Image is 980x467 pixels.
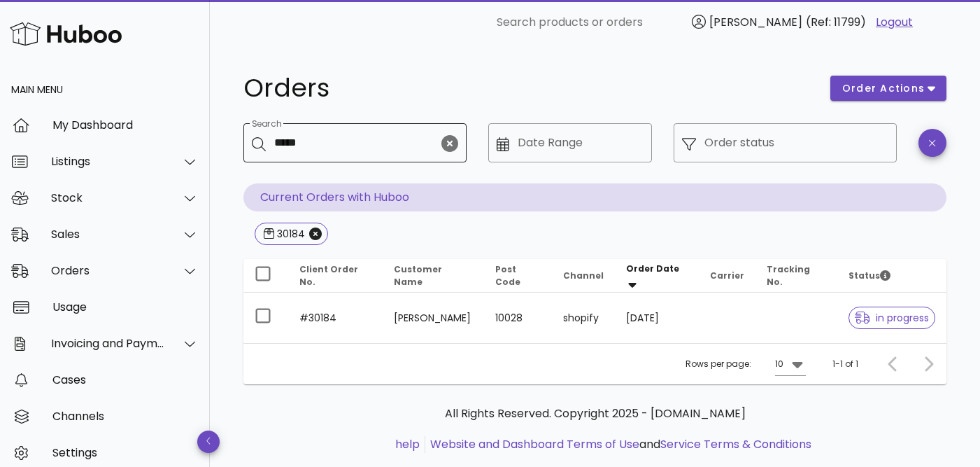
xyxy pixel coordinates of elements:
th: Status [837,259,946,293]
div: Listings [51,155,165,168]
td: [PERSON_NAME] [383,293,484,343]
td: #30184 [288,293,383,343]
div: Channels [52,410,199,423]
a: Website and Dashboard Terms of Use [430,436,639,452]
span: (Ref: 11799) [806,14,866,30]
a: Logout [876,14,913,31]
button: Close [309,228,322,240]
td: [DATE] [615,293,699,343]
a: Service Terms & Conditions [660,436,811,452]
div: 1-1 of 1 [832,358,858,370]
span: Client Order No. [299,263,358,288]
td: shopify [552,293,615,343]
div: Usage [52,300,199,314]
div: Orders [51,264,165,277]
th: Order Date: Sorted descending. Activate to remove sorting. [615,259,699,293]
span: [PERSON_NAME] [709,14,802,30]
div: 30184 [274,227,305,241]
div: Cases [52,373,199,386]
a: help [395,436,420,452]
span: Tracking No. [767,263,810,288]
p: Current Orders with Huboo [243,183,946,211]
th: Client Order No. [288,259,383,293]
button: order actions [830,76,946,101]
span: Customer Name [394,263,442,288]
span: Order Date [626,263,679,274]
div: Invoicing and Payments [51,337,165,350]
th: Channel [552,259,615,293]
li: and [425,436,811,453]
th: Carrier [699,259,755,293]
span: Status [848,270,890,281]
th: Customer Name [383,259,484,293]
div: Settings [52,446,199,459]
td: 10028 [484,293,552,343]
button: clear icon [441,135,458,152]
th: Post Code [484,259,552,293]
h1: Orders [243,76,814,101]
span: order actions [841,81,925,96]
img: Huboo Logo [10,19,122,49]
label: Search [252,119,281,130]
th: Tracking No. [755,259,837,293]
div: Stock [51,191,165,204]
div: 10Rows per page: [775,353,806,375]
span: Channel [563,270,604,281]
div: Sales [51,228,165,241]
p: All Rights Reserved. Copyright 2025 - [DOMAIN_NAME] [255,405,935,422]
div: My Dashboard [52,118,199,132]
div: Rows per page: [686,344,806,384]
span: Post Code [495,263,520,288]
span: in progress [855,313,929,323]
div: 10 [775,358,783,370]
span: Carrier [710,270,744,281]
